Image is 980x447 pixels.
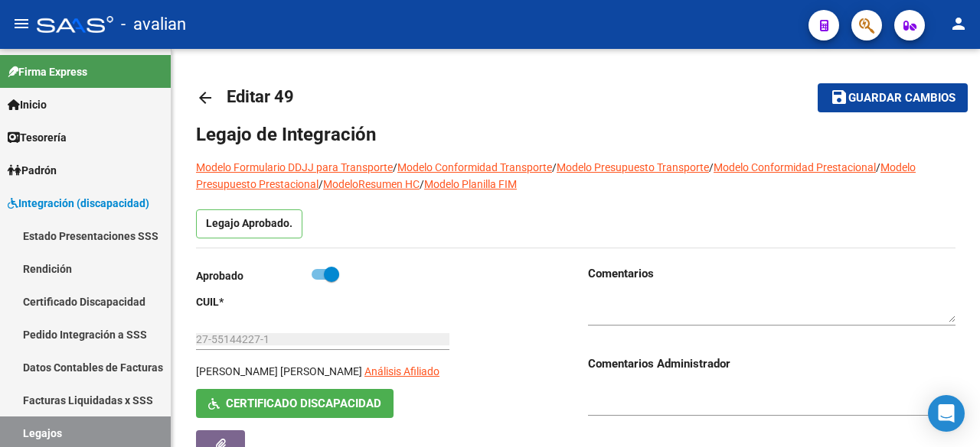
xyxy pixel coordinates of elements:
mat-icon: save [830,88,848,106]
a: Modelo Conformidad Prestacional [714,161,876,173]
a: ModeloResumen HC [323,178,420,190]
span: Análisis Afiliado [364,365,439,377]
div: Open Intercom Messenger [928,395,965,432]
span: Editar 49 [227,87,294,106]
h3: Comentarios [588,265,955,282]
h1: Legajo de Integración [196,122,955,147]
span: Firma Express [8,63,87,80]
a: Modelo Formulario DDJJ para Transporte [196,161,393,173]
p: [PERSON_NAME] [PERSON_NAME] [196,363,362,380]
span: Padrón [8,162,57,179]
a: Modelo Conformidad Transporte [397,161,552,173]
button: Certificado Discapacidad [196,389,394,417]
p: Legajo Aprobado. [196,209,302,238]
span: Certificado Discapacidad [226,397,381,411]
mat-icon: person [949,15,968,33]
p: CUIL [196,293,312,310]
a: Modelo Planilla FIM [424,178,517,190]
button: Guardar cambios [818,83,968,112]
mat-icon: menu [12,15,31,33]
a: Modelo Presupuesto Transporte [557,161,709,173]
p: Aprobado [196,267,312,284]
span: - avalian [121,8,186,41]
h3: Comentarios Administrador [588,355,955,372]
span: Guardar cambios [848,92,955,105]
mat-icon: arrow_back [196,89,214,107]
span: Tesorería [8,129,67,146]
span: Inicio [8,96,47,113]
span: Integración (discapacidad) [8,195,149,212]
